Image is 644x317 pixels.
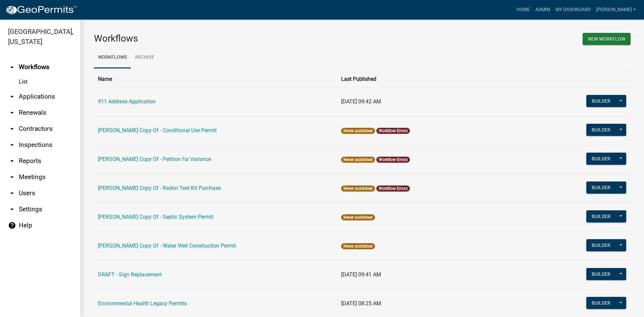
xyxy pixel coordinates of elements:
span: [DATE] 08:25 AM [341,300,381,307]
a: [PERSON_NAME] Copy Of - Water Well Construction Permit [98,243,236,249]
i: arrow_drop_down [8,109,16,117]
a: Admin [533,3,553,16]
a: [PERSON_NAME] Copy Of - Conditional Use Permit [98,127,217,134]
span: [DATE] 09:41 AM [341,271,381,278]
i: arrow_drop_down [8,125,16,133]
a: Home [514,3,533,16]
i: arrow_drop_down [8,205,16,213]
a: Workflow Errors [379,186,408,191]
a: [PERSON_NAME] Copy Of - Septic System Permit [98,214,213,220]
button: Builder [586,268,616,280]
span: Never published [341,157,375,163]
a: Environmental Health Legacy Permits [98,300,187,307]
h3: Workflows [94,33,357,44]
i: arrow_drop_down [8,157,16,165]
a: [PERSON_NAME] [593,3,639,16]
a: [PERSON_NAME] Copy Of - Radon Test Kit Purchase [98,185,221,191]
i: help [8,221,16,229]
i: arrow_drop_down [8,173,16,181]
i: arrow_drop_down [8,141,16,149]
button: Builder [586,239,616,251]
span: Never published [341,186,375,192]
button: Builder [586,297,616,309]
button: Builder [586,181,616,194]
a: DRAFT - Sign Replacement [98,271,162,278]
a: Archive [131,47,158,68]
a: Workflows [94,47,131,68]
span: Never published [341,128,375,134]
a: [PERSON_NAME] Copy Of - Petition for Variance [98,156,211,162]
i: arrow_drop_down [8,93,16,101]
a: My Dashboard [553,3,593,16]
span: Never published [341,243,375,249]
a: Workflow Errors [379,128,408,133]
span: Never published [341,214,375,220]
button: Builder [586,153,616,165]
button: Builder [586,210,616,222]
button: Builder [586,95,616,107]
th: Name [94,71,337,87]
a: Workflow Errors [379,157,408,162]
span: [DATE] 09:42 AM [341,98,381,105]
button: Builder [586,124,616,136]
i: arrow_drop_down [8,189,16,197]
button: New Workflow [583,33,631,45]
a: 911 Address Application [98,98,156,105]
th: Last Published [337,71,550,87]
i: arrow_drop_up [8,63,16,71]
